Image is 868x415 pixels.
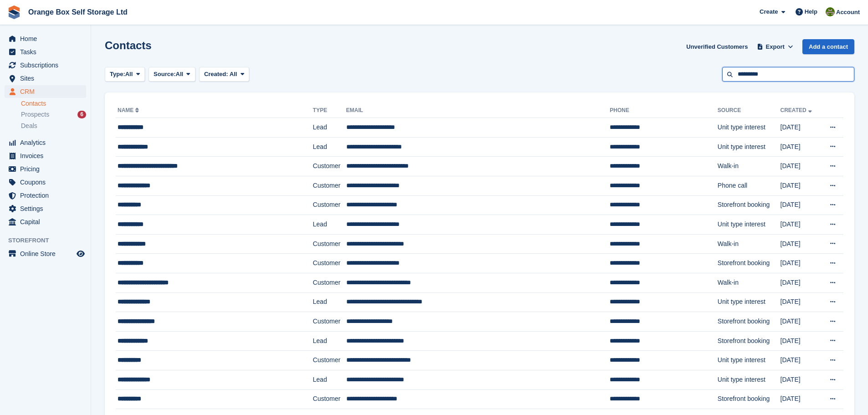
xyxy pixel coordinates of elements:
[826,7,835,16] img: Pippa White
[5,176,86,189] a: menu
[781,195,821,215] td: [DATE]
[836,8,860,17] span: Account
[755,39,795,54] button: Export
[718,254,781,273] td: Storefront booking
[718,103,781,118] th: Source
[313,215,346,235] td: Lead
[781,234,821,254] td: [DATE]
[313,176,346,195] td: Customer
[20,247,75,260] span: Online Store
[718,215,781,235] td: Unit type interest
[718,195,781,215] td: Storefront booking
[313,254,346,273] td: Customer
[781,331,821,351] td: [DATE]
[718,137,781,157] td: Unit type interest
[313,137,346,157] td: Lead
[5,163,86,175] a: menu
[781,389,821,409] td: [DATE]
[5,202,86,215] a: menu
[105,67,145,82] button: Type: All
[718,292,781,312] td: Unit type interest
[313,118,346,138] td: Lead
[718,273,781,292] td: Walk-in
[313,389,346,409] td: Customer
[5,72,86,85] a: menu
[781,312,821,332] td: [DATE]
[781,254,821,273] td: [DATE]
[20,46,75,58] span: Tasks
[313,331,346,351] td: Lead
[5,247,86,260] a: menu
[75,248,86,259] a: Preview store
[313,234,346,254] td: Customer
[21,110,49,119] span: Prospects
[21,122,37,130] span: Deals
[802,39,854,54] a: Add a contact
[20,202,75,215] span: Settings
[313,157,346,176] td: Customer
[766,42,785,51] span: Export
[313,292,346,312] td: Lead
[781,273,821,292] td: [DATE]
[718,118,781,138] td: Unit type interest
[21,121,86,131] a: Deals
[20,136,75,149] span: Analytics
[718,312,781,332] td: Storefront booking
[781,107,814,113] a: Created
[20,163,75,175] span: Pricing
[781,118,821,138] td: [DATE]
[760,7,778,16] span: Create
[20,149,75,162] span: Invoices
[118,107,141,113] a: Name
[718,370,781,389] td: Unit type interest
[110,70,125,79] span: Type:
[805,7,817,16] span: Help
[781,292,821,312] td: [DATE]
[20,85,75,98] span: CRM
[20,189,75,202] span: Protection
[718,234,781,254] td: Walk-in
[77,111,86,118] div: 6
[204,71,228,77] span: Created:
[20,215,75,228] span: Capital
[781,157,821,176] td: [DATE]
[105,39,152,51] h1: Contacts
[8,236,91,245] span: Storefront
[781,370,821,389] td: [DATE]
[5,189,86,202] a: menu
[313,370,346,389] td: Lead
[5,149,86,162] a: menu
[5,85,86,98] a: menu
[25,5,131,20] a: Orange Box Self Storage Ltd
[7,5,21,19] img: stora-icon-8386f47178a22dfd0bd8f6a31ec36ba5ce8667c1dd55bd0f319d3a0aa187defe.svg
[5,32,86,45] a: menu
[176,70,184,79] span: All
[718,157,781,176] td: Walk-in
[346,103,610,118] th: Email
[313,273,346,292] td: Customer
[610,103,718,118] th: Phone
[313,312,346,332] td: Customer
[313,103,346,118] th: Type
[718,389,781,409] td: Storefront booking
[20,176,75,189] span: Coupons
[125,70,133,79] span: All
[154,70,175,79] span: Source:
[718,351,781,370] td: Unit type interest
[21,99,86,108] a: Contacts
[20,32,75,45] span: Home
[21,110,86,119] a: Prospects 6
[313,351,346,370] td: Customer
[5,59,86,72] a: menu
[781,351,821,370] td: [DATE]
[781,137,821,157] td: [DATE]
[149,67,195,82] button: Source: All
[5,215,86,228] a: menu
[781,215,821,235] td: [DATE]
[5,136,86,149] a: menu
[718,176,781,195] td: Phone call
[313,195,346,215] td: Customer
[20,72,75,85] span: Sites
[230,71,237,77] span: All
[683,39,751,54] a: Unverified Customers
